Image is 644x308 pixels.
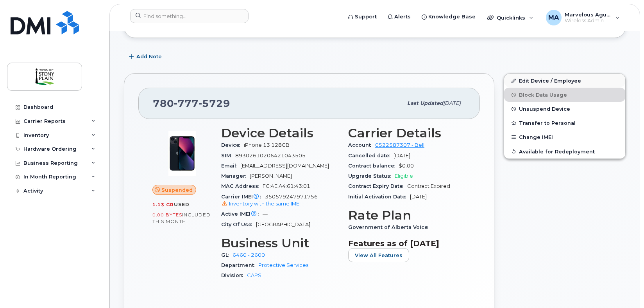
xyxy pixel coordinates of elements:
span: MA [548,13,559,22]
button: Unsuspend Device [504,102,625,116]
span: Contract Expired [407,183,450,189]
span: iPhone 13 128GB [244,142,290,148]
a: Knowledge Base [416,9,481,25]
span: Unsuspend Device [519,106,570,112]
span: Available for Redeployment [519,148,595,154]
span: $0.00 [399,163,414,169]
a: Inventory with the same IMEI [221,201,301,207]
span: Email [221,163,240,169]
span: Suspended [161,186,193,194]
span: 350579247971756 [221,194,339,208]
button: View All Features [348,248,409,262]
span: GL [221,252,233,258]
span: [GEOGRAPHIC_DATA] [256,222,310,227]
span: FC:4E:A4:61:43:01 [263,183,310,189]
span: 1.13 GB [152,202,174,207]
span: Eligible [395,173,413,179]
button: Add Note [124,50,168,64]
span: 777 [174,97,199,109]
span: [PERSON_NAME] [250,173,292,179]
span: 5729 [199,97,230,109]
button: Available for Redeployment [504,144,625,159]
a: Support [343,9,382,25]
span: Inventory with the same IMEI [229,201,301,207]
h3: Device Details [221,126,339,140]
span: Manager [221,173,250,179]
a: Alerts [382,9,416,25]
h3: Features as of [DATE] [348,239,466,248]
button: Transfer to Personal [504,116,625,130]
a: CAPS [247,272,261,278]
div: Marvelous Agunloye [540,10,625,25]
h3: Carrier Details [348,126,466,140]
span: Add Note [136,53,162,60]
span: — [263,211,268,217]
a: 6460 - 2600 [233,252,265,258]
a: Edit Device / Employee [504,74,625,88]
span: Department [221,262,258,268]
span: Last updated [407,100,443,106]
span: Alerts [394,13,411,21]
span: [DATE] [394,153,410,159]
span: Upgrade Status [348,173,395,179]
span: City Of Use [221,222,256,227]
span: Contract Expiry Date [348,183,407,189]
span: Cancelled date [348,153,394,159]
span: [EMAIL_ADDRESS][DOMAIN_NAME] [240,163,329,169]
span: 89302610206421043505 [235,153,306,159]
img: image20231002-3703462-1ig824h.jpeg [159,130,206,177]
span: 780 [153,97,230,109]
span: Division [221,272,247,278]
input: Find something... [130,9,249,23]
span: View All Features [355,252,402,259]
button: Block Data Usage [504,88,625,102]
a: 0522587307 - Bell [375,142,424,148]
span: Knowledge Base [428,13,476,21]
span: Carrier IMEI [221,194,265,200]
span: Government of Alberta Voice [348,224,432,230]
span: Active IMEI [221,211,263,217]
span: Wireless Admin [565,18,612,24]
span: Initial Activation Date [348,194,410,200]
span: MAC Address [221,183,263,189]
button: Change IMEI [504,130,625,144]
h3: Rate Plan [348,208,466,222]
span: Device [221,142,244,148]
span: Account [348,142,375,148]
span: [DATE] [410,194,427,200]
span: used [174,202,190,207]
span: Support [355,13,377,21]
span: [DATE] [443,100,461,106]
a: Protective Services [258,262,308,268]
span: Marvelous Agunloye [565,11,612,18]
span: 0.00 Bytes [152,212,182,218]
span: SIM [221,153,235,159]
span: Quicklinks [497,14,525,21]
span: Contract balance [348,163,399,169]
h3: Business Unit [221,236,339,250]
div: Quicklinks [482,10,539,25]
